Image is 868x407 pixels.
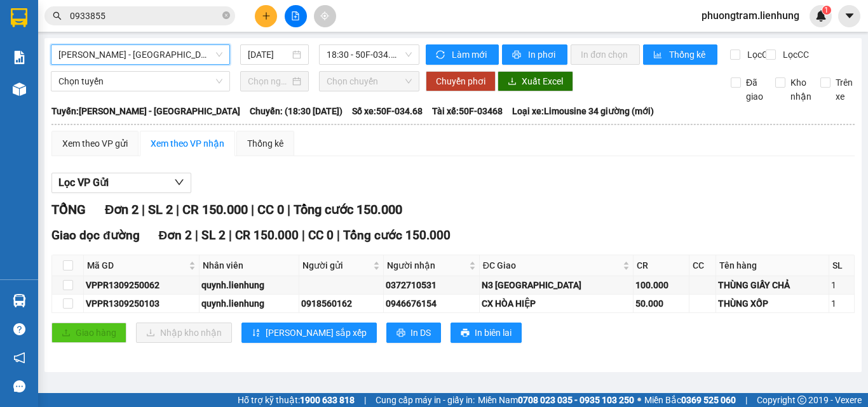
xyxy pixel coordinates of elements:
span: CC 0 [257,202,284,217]
span: [PERSON_NAME] sắp xếp [266,326,367,340]
div: VPPR1309250062 [86,278,197,292]
span: In DS [410,326,431,340]
span: CR 150.000 [235,228,299,243]
div: Xem theo VP nhận [151,137,224,150]
button: caret-down [838,5,860,27]
span: CR 150.000 [182,202,248,217]
span: Tổng cước 150.000 [343,228,451,243]
th: CR [634,255,689,276]
span: Lọc VP Gửi [58,175,109,190]
span: Loại xe: Limousine 34 giường (mới) [512,104,654,118]
span: close-circle [222,10,230,22]
button: bar-chartThống kê [643,44,717,65]
span: file-add [291,11,300,20]
span: In phơi [528,48,557,62]
div: 0918560162 [301,297,381,310]
button: printerIn DS [386,323,441,343]
span: Lọc CR [742,48,775,62]
div: 0372710531 [386,278,477,292]
span: | [337,228,340,243]
div: 1 [831,297,852,310]
button: sort-ascending[PERSON_NAME] sắp xếp [241,323,377,343]
span: Chuyến: (18:30 [DATE]) [250,104,342,118]
span: | [229,228,232,243]
span: | [364,393,366,407]
span: SL 2 [201,228,226,243]
td: VPPR1309250103 [84,295,200,313]
th: Nhân viên [200,255,299,276]
span: SL 2 [148,202,173,217]
div: quynh.lienhung [201,278,297,292]
span: | [287,202,290,217]
span: Hỗ trợ kỹ thuật: [238,393,355,407]
span: Miền Bắc [644,393,736,407]
span: Cung cấp máy in - giấy in: [376,393,475,407]
span: printer [512,50,523,60]
span: Phan Rang - Đà Nẵng [58,45,222,64]
button: syncLàm mới [426,44,499,65]
td: VPPR1309250062 [84,276,200,295]
span: TỔNG [51,202,86,217]
th: Tên hàng [716,255,829,276]
div: 1 [831,278,852,292]
button: downloadXuất Excel [498,71,573,91]
button: Chuyển phơi [426,71,496,91]
span: phuongtram.lienhung [691,8,810,23]
div: CX HÒA HIỆP [482,297,632,310]
strong: 1900 633 818 [300,395,355,405]
button: printerIn biên lai [451,323,522,343]
span: Người gửi [302,258,370,272]
img: logo-vxr [11,8,27,27]
span: Tổng cước 150.000 [294,202,402,217]
div: 50.000 [635,297,686,310]
span: Xuất Excel [522,74,563,88]
div: THÙNG XỐP [718,297,827,310]
button: uploadGiao hàng [51,323,126,343]
span: aim [320,11,329,20]
th: SL [829,255,855,276]
input: Chọn ngày [248,74,290,88]
span: CC 0 [308,228,334,243]
span: Chọn tuyến [58,72,222,91]
span: Miền Nam [478,393,634,407]
span: Làm mới [452,48,489,62]
span: printer [461,328,470,338]
div: Thống kê [247,137,283,150]
div: Xem theo VP gửi [62,137,128,150]
sup: 1 [822,6,831,15]
span: | [176,202,179,217]
input: 13/09/2025 [248,48,290,62]
span: ⚪️ [637,397,641,403]
img: icon-new-feature [815,10,827,22]
span: | [302,228,305,243]
span: ĐC Giao [483,258,621,272]
span: Đơn 2 [159,228,193,243]
span: Thống kê [669,48,707,62]
button: printerIn phơi [502,44,567,65]
span: bar-chart [653,50,664,60]
span: Người nhận [387,258,466,272]
span: message [13,380,25,392]
span: Đơn 2 [105,202,139,217]
div: N3 [GEOGRAPHIC_DATA] [482,278,632,292]
span: close-circle [222,11,230,19]
span: plus [262,11,271,20]
button: downloadNhập kho nhận [136,323,232,343]
strong: 0369 525 060 [681,395,736,405]
b: Tuyến: [PERSON_NAME] - [GEOGRAPHIC_DATA] [51,106,240,116]
span: sync [436,50,447,60]
span: Kho nhận [785,76,817,103]
span: Số xe: 50F-034.68 [352,104,423,118]
span: search [53,11,62,20]
span: | [195,228,198,243]
span: copyright [797,396,806,404]
div: quynh.lienhung [201,297,297,310]
img: warehouse-icon [13,83,26,96]
span: down [174,177,184,187]
span: 18:30 - 50F-034.68 [327,45,412,64]
span: | [251,202,254,217]
span: Đã giao [741,76,768,103]
span: | [745,393,747,407]
span: Tài xế: 50F-03468 [432,104,503,118]
span: printer [397,328,405,338]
